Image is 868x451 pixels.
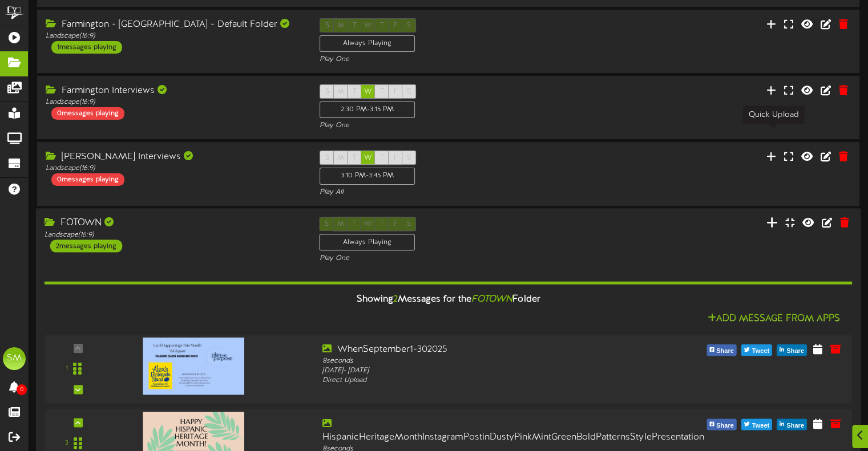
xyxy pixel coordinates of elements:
[143,338,244,395] img: 475d39f0-7ce6-45a5-8f13-32776de53fe0.jpg
[750,419,772,432] span: Tweet
[46,31,302,41] div: Landscape ( 16:9 )
[322,366,642,376] div: [DATE] - [DATE]
[714,345,736,357] span: Share
[17,384,27,395] span: 0
[322,376,642,385] div: Direct Upload
[322,343,642,356] div: WhenSeptember1-302025
[51,107,124,120] div: 0 messages playing
[46,97,302,107] div: Landscape ( 16:9 )
[407,154,411,162] span: S
[322,356,642,366] div: 8 seconds
[380,154,384,162] span: T
[741,344,772,356] button: Tweet
[46,18,302,31] div: Farmington - [GEOGRAPHIC_DATA] - Default Folder
[714,419,736,432] span: Share
[784,419,806,432] span: Share
[394,154,398,162] span: F
[337,154,344,162] span: M
[320,101,415,118] div: 2:30 PM - 3:15 PM
[750,345,772,357] span: Tweet
[46,164,302,173] div: Landscape ( 16:9 )
[777,344,807,356] button: Share
[784,345,806,357] span: Share
[364,88,372,96] span: W
[320,253,578,263] div: Play One
[325,88,329,96] span: S
[777,419,807,430] button: Share
[471,294,512,304] i: FOTOWN
[706,344,737,356] button: Share
[353,154,357,162] span: T
[353,88,357,96] span: T
[380,88,384,96] span: T
[706,419,737,430] button: Share
[320,234,415,250] div: Always Playing
[45,217,302,230] div: FOTOWN
[46,151,302,164] div: [PERSON_NAME] Interviews
[320,55,576,64] div: Play One
[45,230,302,239] div: Landscape ( 16:9 )
[36,287,861,312] div: Showing Messages for the Folder
[51,173,124,186] div: 0 messages playing
[704,312,843,326] button: Add Message From Apps
[364,154,372,162] span: W
[51,41,122,54] div: 1 messages playing
[320,188,576,197] div: Play All
[407,88,411,96] span: S
[320,121,576,131] div: Play One
[320,35,415,52] div: Always Playing
[337,88,344,96] span: M
[322,417,642,444] div: HispanicHeritageMonthInstagramPostinDustyPinkMintGreenBoldPatternsStylePresentation
[741,419,772,430] button: Tweet
[325,154,329,162] span: S
[50,239,122,252] div: 2 messages playing
[46,84,302,97] div: Farmington Interviews
[394,88,398,96] span: F
[320,168,415,184] div: 3:10 PM - 3:45 PM
[393,294,398,304] span: 2
[3,347,26,370] div: SM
